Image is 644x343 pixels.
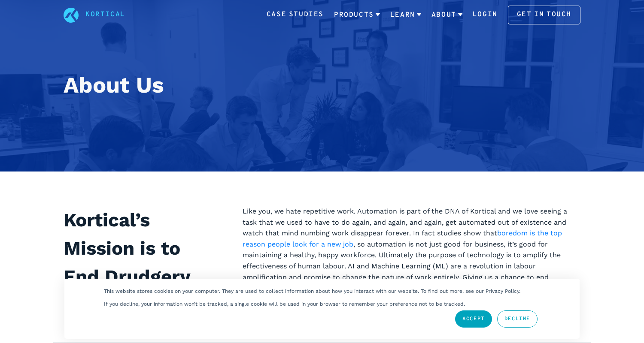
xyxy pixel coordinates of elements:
[104,288,520,294] p: This website stores cookies on your computer. They are used to collect information about how you ...
[455,310,492,328] a: Accept
[473,9,498,21] a: Login
[64,69,580,102] h1: About Us
[508,6,580,24] a: Get in touch
[243,229,562,248] a: boredom is the top reason people look for a new job
[64,206,222,291] h2: Kortical’s Mission is to End Drudgery
[85,9,125,21] a: Kortical
[243,206,580,294] p: Like you, we hate repetitive work. Automation is part of the DNA of Kortical and we love seeing a...
[497,310,538,328] a: Decline
[104,301,465,307] p: If you decline, your information won’t be tracked, a single cookie will be used in your browser t...
[390,4,421,26] a: Learn
[267,9,324,21] a: Case Studies
[334,4,380,26] a: Products
[431,4,462,26] a: About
